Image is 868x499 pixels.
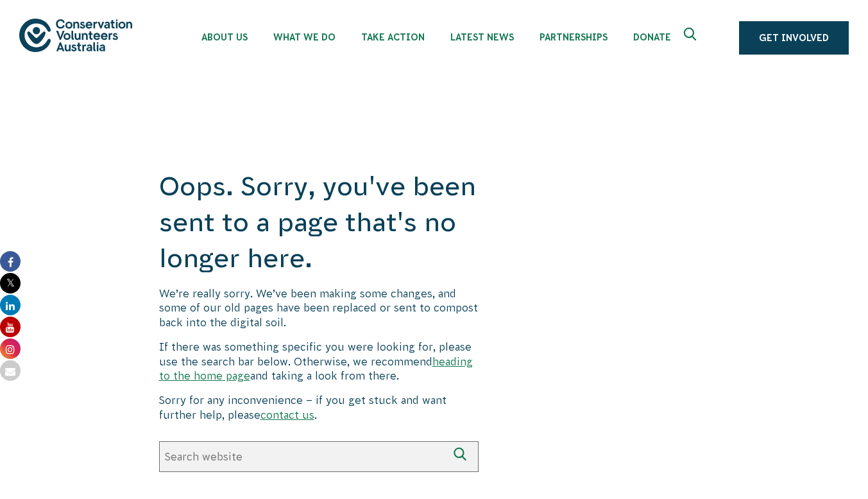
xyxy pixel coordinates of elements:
[159,340,479,383] p: If there was something specific you were looking for, please use the search bar below. Otherwise,...
[159,356,473,381] a: heading to the home page
[260,409,314,421] a: contact us
[159,441,448,472] input: Search website
[676,22,707,53] button: Expand search box Close search box
[159,168,479,276] h1: Oops. Sorry, you've been sent to a page that's no longer here.
[201,32,248,42] span: About Us
[450,32,514,42] span: Latest News
[684,28,700,48] span: Expand search box
[159,286,479,329] p: We’re really sorry. We’ve been making some changes, and some of our old pages have been replaced ...
[19,19,132,51] img: logo.svg
[633,32,671,42] span: Donate
[361,32,425,42] span: Take Action
[540,32,608,42] span: Partnerships
[739,21,849,55] a: Get Involved
[273,32,336,42] span: What We Do
[159,393,479,422] p: Sorry for any inconvenience – if you get stuck and want further help, please .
